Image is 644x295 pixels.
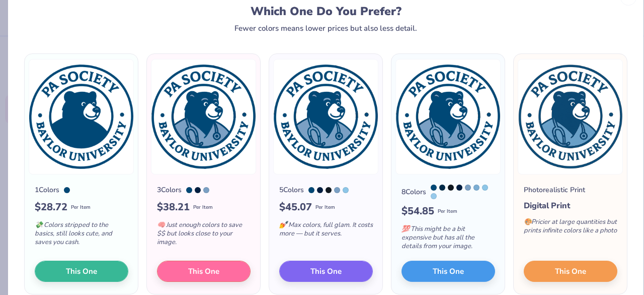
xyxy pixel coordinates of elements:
span: $ 28.72 [35,200,67,215]
div: Which One Do You Prefer? [36,5,616,18]
span: This One [310,266,342,277]
div: 2905 C [343,187,349,193]
div: 7693 C [186,187,192,193]
div: 8 Colors [401,187,426,197]
span: This One [433,266,464,277]
div: 291 C [431,193,437,199]
div: Digital Print [524,200,617,212]
img: 1 color option [29,59,134,174]
div: Black 6 C [448,185,454,191]
span: This One [555,266,586,277]
div: This might be a bit expensive but has all the details from your image. [401,219,495,261]
div: 282 C [317,187,323,193]
img: 3 color option [151,59,256,174]
button: This One [35,261,128,282]
span: $ 38.21 [157,200,190,215]
span: 💯 [401,224,410,233]
div: 7693 C [431,185,437,191]
div: 645 C [203,187,209,193]
div: 282 C [195,187,201,193]
div: 7463 C [439,185,445,191]
span: This One [66,266,97,277]
div: Max colors, full glam. It costs more — but it serves. [279,215,373,248]
div: 7693 C [64,187,70,193]
span: This One [188,266,219,277]
div: Photorealistic Print [524,185,585,195]
div: 542 C [473,185,479,191]
span: Per Item [315,204,335,211]
button: This One [157,261,251,282]
span: $ 54.85 [401,204,434,219]
span: 💅 [279,220,287,229]
span: 🎨 [524,217,532,226]
img: 8 color option [395,59,501,174]
div: 282 C [456,185,462,191]
div: 5 Colors [279,185,304,195]
img: Photorealistic preview [518,59,623,174]
div: Pricier at large quantities but prints infinite colors like a photo [524,212,617,245]
span: Per Item [438,208,457,215]
span: $ 45.07 [279,200,312,215]
div: 1 Colors [35,185,59,195]
button: This One [524,261,617,282]
div: Colors stripped to the basics, still looks cute, and saves you cash. [35,215,128,257]
div: 645 C [465,185,471,191]
div: 2905 C [482,185,488,191]
img: 5 color option [273,59,378,174]
div: 645 C [334,187,340,193]
span: Per Item [71,204,91,211]
div: 3 Colors [157,185,182,195]
span: 💸 [35,220,43,229]
button: This One [279,261,373,282]
div: Fewer colors means lower prices but also less detail. [234,24,417,32]
div: Black 6 C [326,187,332,193]
div: Just enough colors to save $$ but looks close to your image. [157,215,251,257]
span: Per Item [193,204,213,211]
div: 7693 C [308,187,314,193]
button: This One [401,261,495,282]
span: 🧠 [157,220,165,229]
